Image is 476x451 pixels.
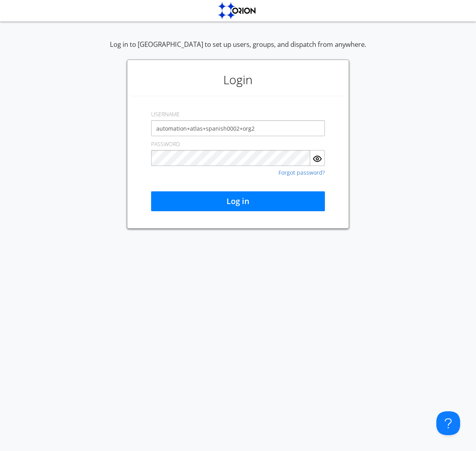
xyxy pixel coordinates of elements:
[151,150,310,166] input: Password
[436,411,460,435] iframe: Toggle Customer Support
[151,110,180,118] label: USERNAME
[278,170,325,175] a: Forgot password?
[151,191,325,211] button: Log in
[310,150,325,166] button: Show Password
[151,140,180,148] label: PASSWORD
[313,154,322,164] img: eye.svg
[110,40,366,60] div: Log in to [GEOGRAPHIC_DATA] to set up users, groups, and dispatch from anywhere.
[131,64,345,96] h1: Login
